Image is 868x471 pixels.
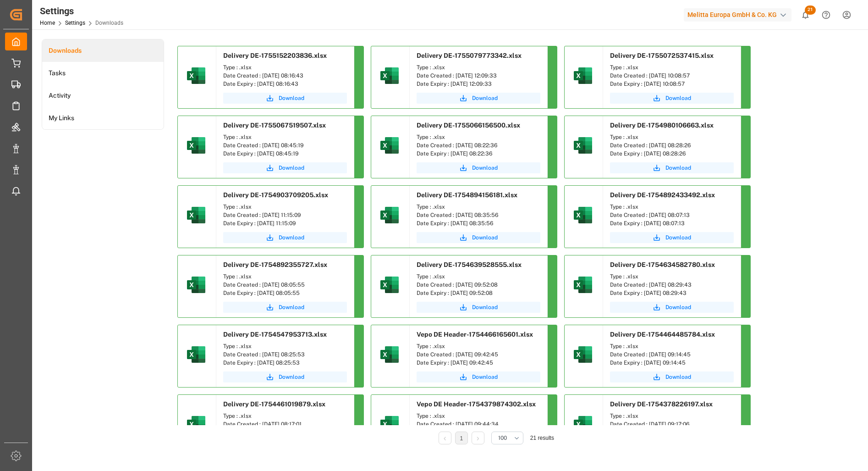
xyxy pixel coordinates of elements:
div: Date Created : [DATE] 09:44:34 [417,420,540,428]
img: microsoft-excel-2019--v1.png [379,344,401,366]
span: Delivery DE-1754894156181.xlsx [417,191,517,199]
div: Date Expiry : [DATE] 09:42:45 [417,359,540,367]
a: Home [40,20,55,26]
span: 21 results [530,435,554,441]
a: Download [610,93,734,104]
img: microsoft-excel-2019--v1.png [185,274,207,296]
div: Date Expiry : [DATE] 08:28:26 [610,150,734,158]
div: Date Created : [DATE] 08:07:13 [610,211,734,219]
span: Delivery DE-1754892355727.xlsx [223,261,327,268]
button: Download [417,371,540,382]
span: Download [665,373,691,381]
div: Type : .xlsx [610,412,734,420]
img: microsoft-excel-2019--v1.png [185,204,207,226]
div: Date Expiry : [DATE] 08:45:19 [223,150,347,158]
a: Downloads [42,39,164,62]
a: Download [417,232,540,243]
span: 100 [498,434,507,442]
div: Date Created : [DATE] 11:15:09 [223,211,347,219]
span: Delivery DE-1755152203836.xlsx [223,52,327,59]
button: Download [223,302,347,313]
span: 21 [805,6,816,15]
div: Date Expiry : [DATE] 08:07:13 [610,219,734,227]
a: Settings [65,20,85,26]
span: Delivery DE-1754378226197.xlsx [610,400,713,408]
div: Type : .xlsx [417,342,540,350]
div: Type : .xlsx [417,203,540,211]
span: Download [665,233,691,242]
button: Download [417,302,540,313]
button: Download [610,162,734,173]
div: Date Created : [DATE] 08:45:19 [223,141,347,150]
img: microsoft-excel-2019--v1.png [572,413,594,435]
button: Download [223,162,347,173]
span: Download [472,94,498,102]
span: Delivery DE-1754892433492.xlsx [610,191,715,199]
span: Delivery DE-1754634582780.xlsx [610,261,715,268]
div: Type : .xlsx [417,412,540,420]
button: open menu [491,432,523,444]
div: Date Created : [DATE] 08:17:01 [223,420,347,428]
li: Activity [42,84,164,107]
div: Date Expiry : [DATE] 09:52:08 [417,289,540,297]
div: Date Expiry : [DATE] 09:14:45 [610,359,734,367]
span: Download [665,164,691,172]
button: Download [417,93,540,104]
img: microsoft-excel-2019--v1.png [379,413,401,435]
img: microsoft-excel-2019--v1.png [572,344,594,366]
span: Download [472,373,498,381]
button: Download [223,232,347,243]
span: Download [279,164,304,172]
div: Settings [40,4,123,18]
img: microsoft-excel-2019--v1.png [379,204,401,226]
button: Download [223,93,347,104]
div: Type : .xlsx [223,63,347,72]
div: Type : .xlsx [223,412,347,420]
div: Date Expiry : [DATE] 08:05:55 [223,289,347,297]
span: Vepo DE Header-1754379874302.xlsx [417,400,536,408]
span: Delivery DE-1754903709205.xlsx [223,191,328,199]
a: My Links [42,107,164,129]
a: 1 [460,435,463,442]
div: Date Created : [DATE] 09:17:06 [610,420,734,428]
span: Download [665,303,691,311]
img: microsoft-excel-2019--v1.png [572,204,594,226]
li: Next Page [472,432,484,444]
button: Download [417,162,540,173]
li: Tasks [42,62,164,84]
img: microsoft-excel-2019--v1.png [185,65,207,87]
div: Type : .xlsx [223,203,347,211]
div: Date Created : [DATE] 09:42:45 [417,350,540,359]
div: Date Created : [DATE] 10:08:57 [610,72,734,80]
div: Date Expiry : [DATE] 08:35:56 [417,219,540,227]
img: microsoft-excel-2019--v1.png [572,65,594,87]
div: Date Created : [DATE] 08:25:53 [223,350,347,359]
span: Download [279,303,304,311]
div: Date Created : [DATE] 08:35:56 [417,211,540,219]
span: Delivery DE-1754464485784.xlsx [610,331,715,338]
div: Type : .xlsx [417,272,540,281]
div: Type : .xlsx [223,272,347,281]
span: Download [279,94,304,102]
div: Type : .xlsx [223,342,347,350]
button: Download [223,371,347,382]
div: Date Created : [DATE] 12:09:33 [417,72,540,80]
span: Download [279,373,304,381]
span: Delivery DE-1755066156500.xlsx [417,122,520,129]
li: 1 [455,432,468,444]
span: Download [665,94,691,102]
img: microsoft-excel-2019--v1.png [185,413,207,435]
div: Date Created : [DATE] 08:22:36 [417,141,540,150]
div: Date Created : [DATE] 08:28:26 [610,141,734,150]
img: microsoft-excel-2019--v1.png [185,134,207,156]
div: Date Expiry : [DATE] 12:09:33 [417,80,540,88]
img: microsoft-excel-2019--v1.png [572,274,594,296]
